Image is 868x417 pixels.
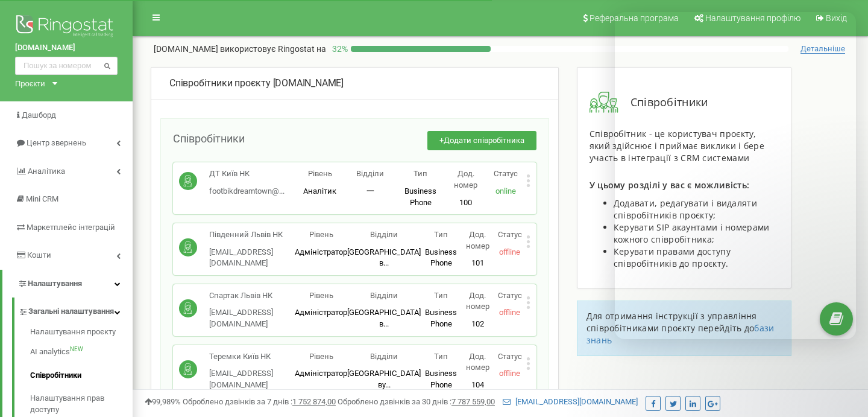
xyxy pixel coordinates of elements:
[295,369,347,378] span: Адміністратор
[295,308,347,317] span: Адміністратор
[15,78,45,89] div: Проєкти
[209,186,285,196] span: footbikdreamtown@...
[590,179,750,191] span: У цьому розділі у вас є можливість:
[614,221,770,245] span: Керувати SIP акаунтами і номерами кожного співробітника;
[587,310,757,334] span: Для отримання інструкції з управління співробітниками проєкту перейдіть до
[292,397,336,406] u: 1 752 874,00
[308,169,332,178] span: Рівень
[466,291,489,311] span: Дод. номер
[494,169,518,178] span: Статус
[173,132,245,145] span: Співробітники
[28,306,114,317] span: Загальні налаштування
[503,397,638,406] a: [EMAIL_ADDRESS][DOMAIN_NAME]
[498,291,522,300] span: Статус
[614,197,757,221] span: Додавати, редагувати і видаляти співробітників проєкту;
[209,307,295,329] p: [EMAIL_ADDRESS][DOMAIN_NAME]
[209,351,295,363] p: Теремки Київ НК
[347,308,421,328] span: [GEOGRAPHIC_DATA] в...
[30,326,133,341] a: Налаштування проєкту
[366,186,374,196] span: 一
[370,230,398,239] span: Відділи
[209,247,273,268] span: [EMAIL_ADDRESS][DOMAIN_NAME]
[425,247,457,268] span: Business Phone
[28,279,82,288] span: Налаштування
[461,319,494,330] p: 102
[434,230,448,239] span: Тип
[309,352,333,361] span: Рівень
[427,131,536,151] button: +Додати співробітника
[309,230,333,239] span: Рівень
[451,397,495,406] u: 7 787 559,00
[169,77,540,91] div: [DOMAIN_NAME]
[466,230,489,250] span: Дод. номер
[370,291,398,300] span: Відділи
[347,247,421,268] span: [GEOGRAPHIC_DATA] в...
[209,229,295,241] p: Південний Львів НК
[145,397,181,406] span: 99,989%
[454,169,477,189] span: Дод. номер
[370,352,398,361] span: Відділи
[27,138,86,147] span: Центр звернень
[827,349,856,378] iframe: Intercom live chat
[425,308,457,328] span: Business Phone
[295,247,347,256] span: Адміністратор
[338,397,495,406] span: Оброблено дзвінків за 30 днів :
[414,169,427,178] span: Тип
[303,186,336,196] span: Аналітик
[28,167,65,176] span: Аналiтика
[461,380,494,391] p: 104
[220,44,326,54] span: використовує Ringostat на
[590,128,764,164] span: Співробітник - це користувач проєкту, який здійснює і приймає виклики і бере участь в інтеграції ...
[434,352,448,361] span: Тип
[356,169,384,178] span: Відділи
[30,340,133,364] a: AI analyticsNEW
[309,291,333,300] span: Рівень
[615,12,856,339] iframe: Intercom live chat
[590,13,679,23] span: Реферальна програма
[587,322,775,346] a: бази знань
[461,258,494,269] p: 101
[404,186,436,207] span: Business Phone
[614,246,731,269] span: Керувати правами доступу співробітників до проєкту.
[444,136,524,145] span: Додати співробітника
[209,368,295,390] p: [EMAIL_ADDRESS][DOMAIN_NAME]
[209,290,295,302] p: Спартак Львів НК
[347,369,421,389] span: [GEOGRAPHIC_DATA] ву...
[466,352,489,372] span: Дод. номер
[499,308,520,317] span: offline
[499,247,520,256] span: offline
[326,43,351,55] p: 32 %
[445,197,486,209] p: 100
[26,194,58,203] span: Mini CRM
[15,42,118,54] a: [DOMAIN_NAME]
[18,298,133,322] a: Загальні налаштування
[498,230,522,239] span: Статус
[183,397,336,406] span: Оброблено дзвінків за 7 днів :
[27,250,51,259] span: Кошти
[169,77,271,89] span: Співробітники проєкту
[154,43,326,55] p: [DOMAIN_NAME]
[30,364,133,387] a: Співробітники
[2,270,133,298] a: Налаштування
[425,369,457,389] span: Business Phone
[209,168,285,180] p: ДТ Київ НК
[495,186,516,196] span: online
[15,12,118,42] img: Ringostat logo
[22,110,56,119] span: Дашборд
[498,352,522,361] span: Статус
[499,369,520,378] span: offline
[15,57,118,75] input: Пошук за номером
[434,291,448,300] span: Тип
[27,223,115,232] span: Маркетплейс інтеграцій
